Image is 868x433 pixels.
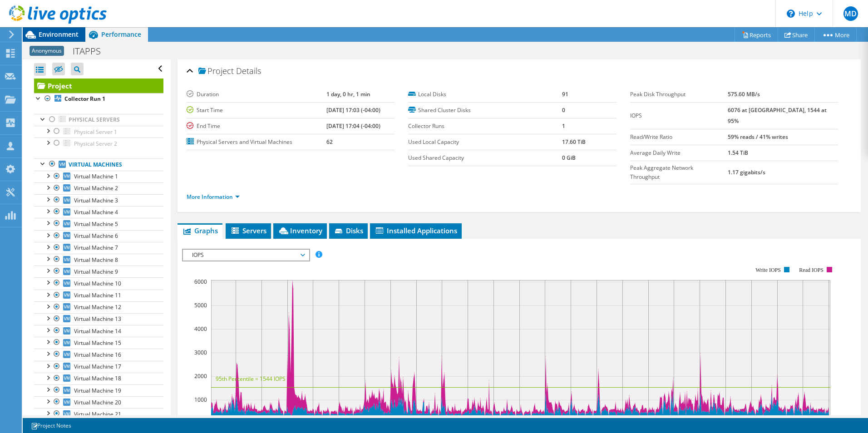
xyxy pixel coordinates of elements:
b: 575.60 MB/s [728,90,760,98]
a: Virtual Machine 9 [34,266,163,277]
span: Project [198,67,234,76]
span: Virtual Machine 11 [74,291,121,299]
b: [DATE] 17:04 (-04:00) [326,122,380,130]
span: Virtual Machine 10 [74,280,121,287]
h1: ITAPPS [69,46,115,56]
span: Servers [230,226,266,235]
text: 3000 [194,349,207,356]
a: Virtual Machine 2 [34,182,163,194]
b: 91 [562,90,568,98]
span: Virtual Machine 21 [74,410,121,418]
b: 1 day, 0 hr, 1 min [326,90,370,98]
span: Virtual Machine 12 [74,303,121,311]
a: Virtual Machine 5 [34,218,163,230]
span: Physical Server 1 [74,128,117,136]
label: Peak Disk Throughput [630,90,728,99]
a: Virtual Machine 6 [34,230,163,242]
span: Anonymous [30,46,64,56]
b: 62 [326,138,333,146]
a: Virtual Machine 16 [34,349,163,360]
span: Environment [39,30,79,39]
span: Inventory [278,226,322,235]
a: Virtual Machine 13 [34,313,163,325]
b: 0 GiB [562,154,576,162]
a: Virtual Machine 10 [34,277,163,289]
span: Virtual Machine 1 [74,172,118,180]
text: 95th Percentile = 1544 IOPS [216,375,286,383]
a: Virtual Machine 14 [34,325,163,337]
span: Virtual Machine 13 [74,315,121,323]
text: 4000 [194,325,207,333]
label: Used Shared Capacity [408,153,562,162]
span: Virtual Machine 2 [74,184,118,192]
span: MD [843,6,858,21]
a: Virtual Machine 19 [34,384,163,396]
span: Virtual Machine 18 [74,374,121,382]
span: Physical Server 2 [74,140,117,148]
b: Collector Run 1 [64,95,105,103]
a: Project [34,79,163,93]
span: Virtual Machine 14 [74,327,121,335]
a: Virtual Machine 20 [34,396,163,408]
label: IOPS [630,111,728,120]
a: Virtual Machine 1 [34,171,163,182]
a: Physical Server 1 [34,126,163,138]
span: Virtual Machine 20 [74,399,121,406]
svg: \n [787,10,795,18]
a: More [814,28,857,42]
a: Virtual Machine 18 [34,373,163,384]
text: 2000 [194,372,207,380]
text: Write IOPS [755,267,781,273]
b: [DATE] 17:03 (-04:00) [326,106,380,114]
b: 1.17 gigabits/s [728,168,765,176]
span: Virtual Machine 7 [74,244,118,251]
span: Virtual Machine 9 [74,268,118,276]
b: 1.54 TiB [728,149,748,157]
span: Virtual Machine 3 [74,197,118,204]
label: Shared Cluster Disks [408,106,562,115]
span: Disks [334,226,363,235]
label: Read/Write Ratio [630,133,728,142]
a: Physical Servers [34,114,163,126]
a: Virtual Machine 15 [34,337,163,349]
label: Physical Servers and Virtual Machines [187,138,326,147]
label: Peak Aggregate Network Throughput [630,163,728,182]
span: Graphs [182,226,218,235]
label: Duration [187,90,326,99]
a: Virtual Machine 17 [34,361,163,373]
span: Virtual Machine 17 [74,363,121,370]
a: Virtual Machine 12 [34,301,163,313]
label: Start Time [187,106,326,115]
text: 5000 [194,301,207,309]
text: 1000 [194,396,207,403]
b: 6076 at [GEOGRAPHIC_DATA], 1544 at 95% [728,106,827,125]
text: Read IOPS [799,267,824,273]
a: Virtual Machine 11 [34,290,163,301]
a: More Information [187,193,240,201]
b: 59% reads / 41% writes [728,133,788,141]
label: Local Disks [408,90,562,99]
span: Virtual Machine 5 [74,220,118,228]
text: 6000 [194,278,207,285]
a: Virtual Machine 3 [34,194,163,206]
span: Performance [101,30,141,39]
a: Project Notes [25,420,78,431]
span: Virtual Machine 4 [74,208,118,216]
span: Virtual Machine 8 [74,256,118,264]
a: Share [778,28,815,42]
a: Virtual Machine 4 [34,206,163,218]
span: Virtual Machine 6 [74,232,118,240]
a: Virtual Machine 7 [34,242,163,254]
a: Virtual Machines [34,158,163,170]
span: Virtual Machine 19 [74,387,121,394]
a: Physical Server 2 [34,138,163,149]
b: 0 [562,106,565,114]
span: IOPS [187,250,304,261]
label: Used Local Capacity [408,138,562,147]
label: Collector Runs [408,122,562,131]
a: Virtual Machine 8 [34,254,163,266]
a: Collector Run 1 [34,93,163,105]
b: 1 [562,122,565,130]
a: Reports [735,28,778,42]
a: Virtual Machine 21 [34,408,163,420]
